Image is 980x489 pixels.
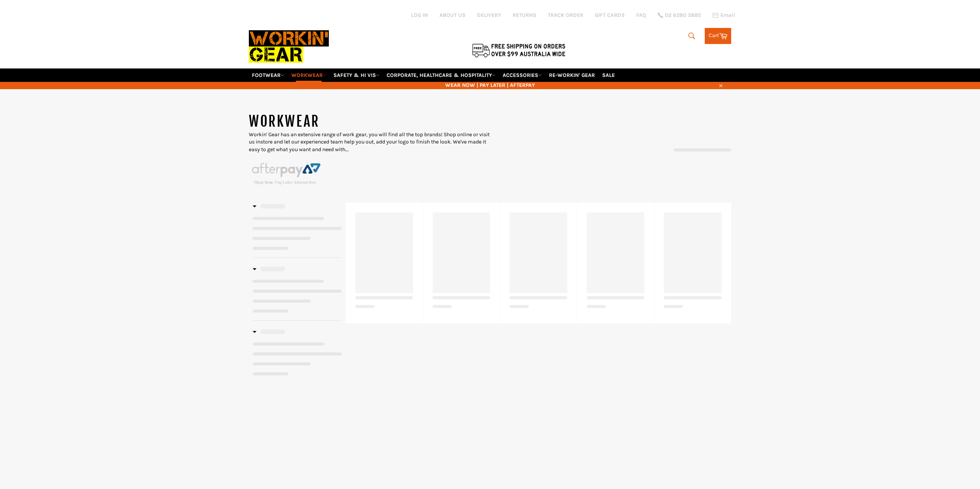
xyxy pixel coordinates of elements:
a: Email [712,12,735,18]
a: DELIVERY [477,11,501,19]
img: Workin Gear leaders in Workwear, Safety Boots, PPE, Uniforms. Australia's No.1 in Workwear [249,25,329,68]
img: Flat $9.95 shipping Australia wide [471,42,567,58]
a: SAFETY & HI VIS [330,68,382,82]
a: CORPORATE, HEALTHCARE & HOSPITALITY [384,68,498,82]
h1: WORKWEAR [249,112,490,131]
a: Cart [705,28,731,44]
a: 02 6280 5885 [658,13,701,18]
a: RE-WORKIN' GEAR [546,68,598,82]
p: Workin' Gear has an extensive range of work gear, you will find all the top brands! Shop online o... [249,131,490,153]
a: ABOUT US [439,11,465,19]
a: TRACK ORDER [548,11,583,19]
a: RETURNS [513,11,536,19]
span: 02 6280 5885 [665,13,701,18]
span: Email [720,13,735,18]
a: WORKWEAR [288,68,329,82]
a: ACCESSORIES [500,68,545,82]
a: GIFT CARDS [595,11,625,19]
a: SALE [599,68,618,82]
a: FAQ [636,11,646,19]
a: Log in [411,12,428,18]
a: FOOTWEAR [249,68,287,82]
span: WEAR NOW | PAY LATER | AFTERPAY [249,81,731,89]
